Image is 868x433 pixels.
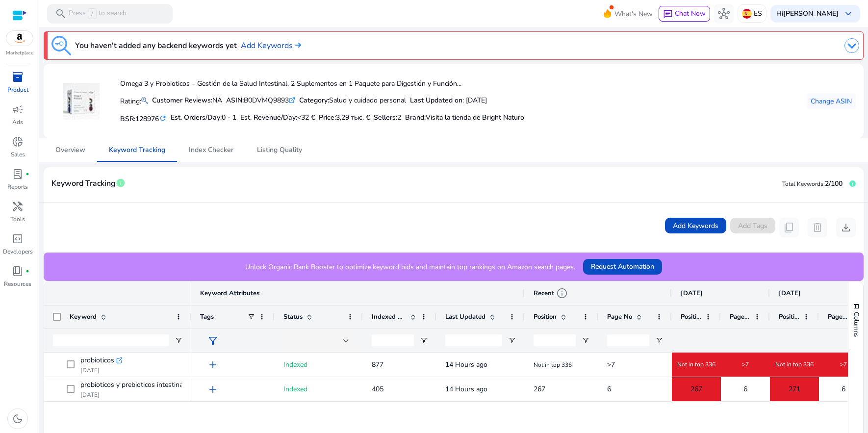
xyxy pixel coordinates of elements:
[445,334,502,346] input: Last Updated Filter Input
[372,312,406,321] span: Indexed Products
[714,4,734,24] button: hub
[69,8,127,19] p: Press to search
[240,114,315,122] h5: Est. Revenue/Day:
[775,360,814,368] span: Not in top 336
[508,336,516,344] button: Open Filter Menu
[397,113,401,122] span: 2
[828,312,848,321] span: Page No
[336,113,370,122] span: 3,29 тыс. €
[534,334,576,346] input: Position Filter Input
[405,114,524,122] h5: :
[842,8,854,20] span: keyboard_arrow_down
[12,233,24,245] span: code_blocks
[299,96,329,105] b: Category:
[665,218,726,233] button: Add Keywords
[681,289,703,298] span: [DATE]
[583,259,662,275] button: Request Automation
[3,247,33,256] p: Developers
[51,175,116,192] span: Keyword Tracking
[681,312,701,321] span: Position
[405,113,424,122] span: Brand
[120,113,167,124] h5: BSR:
[825,179,842,188] span: 2/100
[12,265,24,277] span: book_4
[12,71,24,83] span: inventory_2
[659,6,710,22] button: chatChat Now
[582,336,589,344] button: Open Filter Menu
[53,334,169,346] input: Keyword Filter Input
[607,334,649,346] input: Page No Filter Input
[844,38,859,53] img: dropdown-arrow.svg
[410,95,487,105] div: : [DATE]
[51,36,71,55] img: keyword-tracking.svg
[80,354,114,367] span: probioticos
[607,360,615,369] span: >7
[534,287,568,299] div: Recent
[159,114,167,123] mat-icon: refresh
[12,201,24,212] span: handyman
[789,379,800,399] span: 271
[372,384,383,394] span: 405
[175,336,182,344] button: Open Filter Menu
[4,280,31,288] p: Resources
[120,80,524,88] h4: Omega 3 y Probioticos – Gestión de la Salud Intestinal, 2 Suplementos en 1 Paquete para Digestión...
[445,360,487,369] span: 14 Hours ago
[779,312,799,321] span: Position
[840,360,847,368] span: >7
[120,95,148,106] p: Rating:
[200,312,214,321] span: Tags
[754,5,762,22] p: ES
[70,312,97,321] span: Keyword
[655,336,663,344] button: Open Filter Menu
[200,289,259,298] span: Keyword Attributes
[690,379,702,399] span: 267
[80,378,192,392] span: probioticos y prebioticos intestinales
[75,40,237,51] h3: You haven't added any backend keywords yet
[207,359,219,371] span: add
[445,312,485,321] span: Last Updated
[534,384,545,394] span: 267
[742,360,749,368] span: >7
[257,147,302,153] span: Listing Quality
[293,42,301,48] img: arrow-right.svg
[743,379,747,399] span: 6
[207,383,219,395] span: add
[207,335,219,347] span: filter_alt
[283,384,307,394] span: Indexed
[782,180,825,188] span: Total Keywords:
[152,96,212,105] b: Customer Reviews:
[836,218,856,237] button: download
[80,391,181,399] p: [DATE]
[840,222,852,233] span: download
[116,178,126,188] span: info
[7,182,28,191] p: Reports
[189,147,233,153] span: Index Checker
[245,262,575,272] p: Unlock Organic Rank Booster to optimize keyword bids and maintain top rankings on Amazon search p...
[283,312,303,321] span: Status
[776,10,839,17] p: Hi
[55,8,67,20] span: search
[12,136,24,148] span: donut_small
[319,114,370,122] h5: Price:
[607,312,632,321] span: Page No
[283,360,307,369] span: Indexed
[591,261,654,272] span: Request Automation
[55,147,85,153] span: Overview
[12,413,24,425] span: dark_mode
[534,312,557,321] span: Position
[135,114,159,124] span: 128976
[673,221,718,231] span: Add Keywords
[109,147,165,153] span: Keyword Tracking
[607,384,611,394] span: 6
[299,95,406,105] div: Salud y cuidado personal
[779,289,801,298] span: [DATE]
[26,269,29,273] span: fiber_manual_record
[420,336,428,344] button: Open Filter Menu
[10,215,25,224] p: Tools
[374,114,401,122] h5: Sellers:
[241,40,301,51] a: Add Keywords
[675,9,706,18] span: Chat Now
[718,8,730,20] span: hub
[297,113,315,122] span: <32 €
[226,96,244,105] b: ASIN:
